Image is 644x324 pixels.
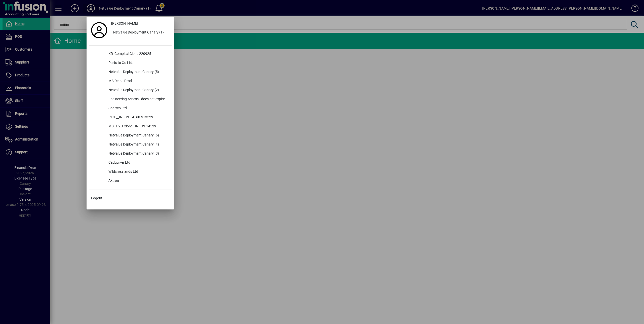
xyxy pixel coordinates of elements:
[89,68,172,77] button: Netvalue Deployment Canary (5)
[89,59,172,68] button: Parts to Go Ltd.
[104,50,172,59] div: KR_CompleatClone 220925
[89,131,172,140] button: Netvalue Deployment Canary (6)
[109,19,172,28] a: [PERSON_NAME]
[89,95,172,104] button: Engineering Access - does not expire
[89,122,172,131] button: MD - P2G Clone - INFSN-14539
[104,176,172,186] div: Aktron
[89,86,172,95] button: Netvalue Deployment Canary (2)
[89,158,172,167] button: Cadquiker Ltd
[104,104,172,113] div: Sportco Ltd
[111,21,138,26] span: [PERSON_NAME]
[89,140,172,149] button: Netvalue Deployment Canary (4)
[89,176,172,186] button: Aktron
[89,194,172,203] button: Logout
[104,95,172,104] div: Engineering Access - does not expire
[91,196,102,201] span: Logout
[104,77,172,86] div: MA Demo Prod
[89,149,172,158] button: Netvalue Deployment Canary (3)
[104,167,172,176] div: Wildcrosslands Ltd
[104,122,172,131] div: MD - P2G Clone - INFSN-14539
[89,113,172,122] button: PTG __INFSN-14160 &13529
[104,59,172,68] div: Parts to Go Ltd.
[89,50,172,59] button: KR_CompleatClone 220925
[104,86,172,95] div: Netvalue Deployment Canary (2)
[104,68,172,77] div: Netvalue Deployment Canary (5)
[104,131,172,140] div: Netvalue Deployment Canary (6)
[89,77,172,86] button: MA Demo Prod
[109,28,172,37] button: Netvalue Deployment Canary (1)
[104,158,172,167] div: Cadquiker Ltd
[104,140,172,149] div: Netvalue Deployment Canary (4)
[104,149,172,158] div: Netvalue Deployment Canary (3)
[89,26,109,35] a: Profile
[89,104,172,113] button: Sportco Ltd
[89,167,172,176] button: Wildcrosslands Ltd
[104,113,172,122] div: PTG __INFSN-14160 &13529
